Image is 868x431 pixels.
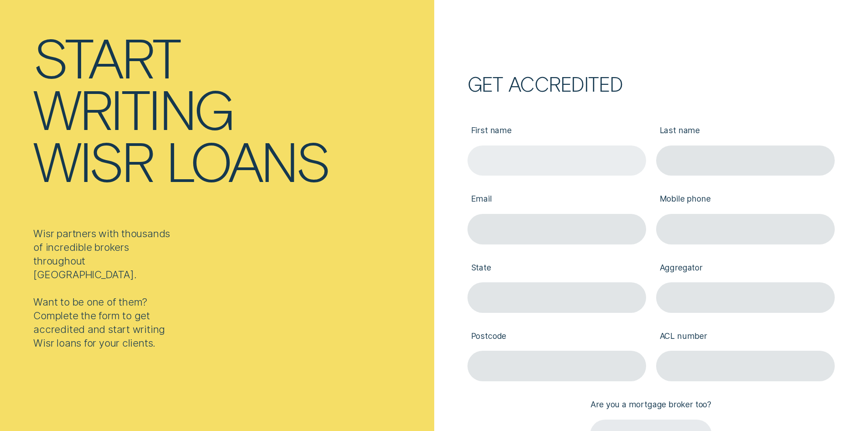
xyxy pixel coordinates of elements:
[467,254,646,282] label: State
[467,323,646,351] label: Postcode
[656,254,835,282] label: Aggregator
[33,134,153,186] div: Wisr
[33,82,233,134] div: writing
[33,227,175,350] div: Wisr partners with thousands of incredible brokers throughout [GEOGRAPHIC_DATA]. Want to be one o...
[33,31,180,83] div: Start
[467,117,646,145] label: First name
[166,134,329,186] div: loans
[587,391,715,419] label: Are you a mortgage broker too?
[33,31,429,186] h1: Start writing Wisr loans
[467,186,646,214] label: Email
[656,186,835,214] label: Mobile phone
[656,323,835,351] label: ACL number
[656,117,835,145] label: Last name
[467,76,835,91] h2: Get accredited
